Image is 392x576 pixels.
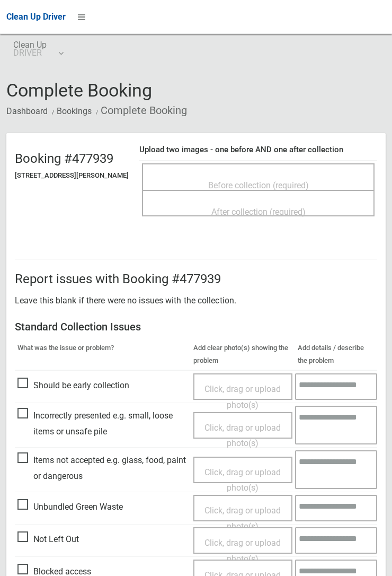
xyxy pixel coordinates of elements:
h4: Upload two images - one before AND one after collection [139,145,377,154]
th: What was the issue or problem? [15,339,191,370]
h2: Booking #477939 [15,152,129,165]
a: Clean UpDRIVER [6,34,69,68]
span: After collection (required) [211,207,306,217]
span: Items not accepted e.g. glass, food, paint or dangerous [17,452,188,484]
a: Clean Up Driver [6,9,66,25]
span: Click, drag or upload photo(s) [204,538,281,564]
span: Incorrectly presented e.g. small, loose items or unsafe pile [17,408,188,439]
span: Unbundled Green Waste [17,499,123,515]
span: Not Left Out [17,531,79,547]
span: Should be early collection [17,378,129,394]
th: Add clear photo(s) showing the problem [191,339,295,370]
h5: [STREET_ADDRESS][PERSON_NAME] [15,172,129,179]
span: Click, drag or upload photo(s) [204,467,281,493]
li: Complete Booking [93,101,187,120]
span: Click, drag or upload photo(s) [204,384,281,410]
small: DRIVER [13,49,47,57]
a: Bookings [57,106,92,116]
p: Leave this blank if there were no issues with the collection. [15,293,377,309]
span: Clean Up Driver [6,12,66,22]
span: Before collection (required) [208,180,309,190]
span: Complete Booking [6,80,152,101]
h3: Standard Collection Issues [15,321,377,333]
a: Dashboard [6,106,48,116]
th: Add details / describe the problem [295,339,377,370]
h2: Report issues with Booking #477939 [15,272,377,286]
span: Clean Up [13,41,63,57]
span: Click, drag or upload photo(s) [204,423,281,449]
span: Click, drag or upload photo(s) [204,505,281,531]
